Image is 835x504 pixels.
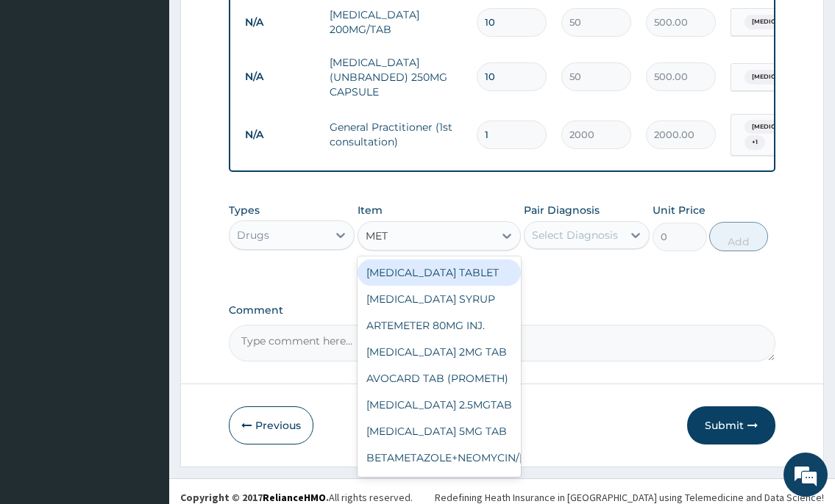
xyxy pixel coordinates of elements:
td: General Practitioner (1st consultation) [322,112,469,156]
label: Types [229,204,260,217]
div: Drugs [237,228,269,242]
label: Pair Diagnosis [524,203,600,217]
textarea: Type your message and hit 'Enter' [7,342,280,394]
div: Chat with us now [77,82,247,101]
div: [MEDICAL_DATA] SYRUP [358,286,522,312]
span: + 1 [745,135,765,150]
label: Unit Price [653,203,706,217]
div: [MEDICAL_DATA] 2MG TAB [358,339,522,365]
div: AVOCARD TAB (PROMETH) [358,365,522,392]
span: [MEDICAL_DATA] [745,70,814,84]
td: N/A [238,63,322,90]
div: [MEDICAL_DATA] 5MG TAB [358,418,522,444]
td: [MEDICAL_DATA] (UNBRANDED) 250MG CAPSULE [322,48,469,107]
div: [MEDICAL_DATA] N CREAM [358,471,522,497]
div: [MEDICAL_DATA] 2.5MGTAB [358,392,522,418]
button: Add [709,222,768,251]
label: Comment [229,304,775,317]
div: ARTEMETER 80MG INJ. [358,312,522,339]
div: Minimize live chat window [241,7,277,43]
span: [MEDICAL_DATA] [745,120,814,134]
span: We're online! [85,156,203,304]
strong: Copyright © 2017 . [180,491,329,504]
a: RelianceHMO [263,491,326,504]
td: N/A [238,121,322,148]
div: [MEDICAL_DATA] TABLET [358,259,522,286]
div: Select Diagnosis [532,228,618,242]
button: Previous [229,406,313,444]
img: d_794563401_company_1708531726252_794563401 [27,73,60,110]
span: [MEDICAL_DATA] [745,15,814,29]
div: BETAMETAZOLE+NEOMYCIN/[PERSON_NAME] [358,444,522,471]
td: N/A [238,9,322,36]
label: Item [358,203,383,217]
button: Submit [687,406,775,444]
